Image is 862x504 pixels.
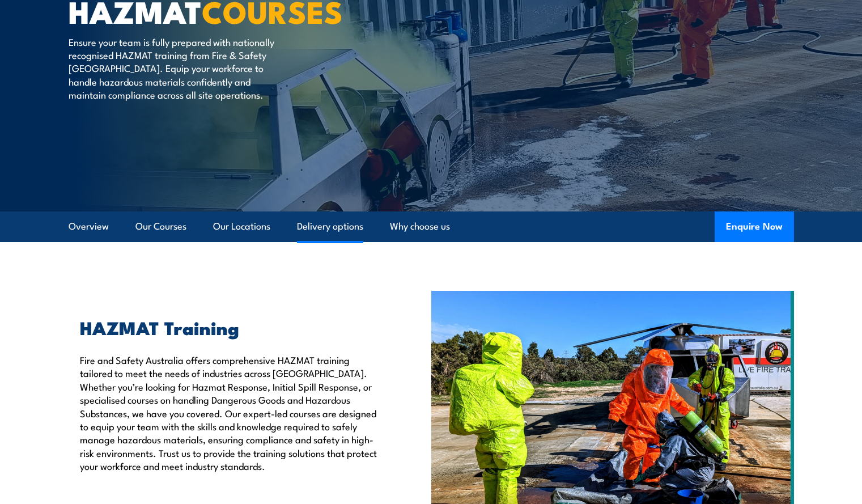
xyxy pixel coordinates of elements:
[213,211,270,242] a: Our Locations
[80,319,379,335] h2: HAZMAT Training
[80,353,379,473] p: Fire and Safety Australia offers comprehensive HAZMAT training tailored to meet the needs of indu...
[390,211,450,242] a: Why choose us
[297,211,363,242] a: Delivery options
[69,211,109,242] a: Overview
[715,211,794,242] button: Enquire Now
[69,35,275,101] p: Ensure your team is fully prepared with nationally recognised HAZMAT training from Fire & Safety ...
[135,211,186,242] a: Our Courses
